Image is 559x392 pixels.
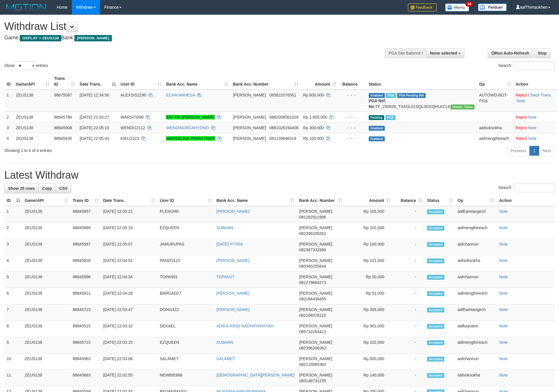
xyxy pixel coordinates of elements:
[514,184,555,192] input: Search:
[393,354,425,370] td: -
[498,61,555,70] label: Search:
[118,73,164,90] th: User ID: activate to sort column ascending
[4,73,14,90] th: ID
[393,206,425,223] td: -
[455,272,497,288] td: aafchannun
[299,258,332,263] span: [PERSON_NAME]
[157,272,214,288] td: TOPAN91
[529,146,539,156] a: 1
[101,321,157,337] td: [DATE] 22:03:32
[497,195,555,206] th: Action
[269,136,296,141] span: Copy 081239646319 to clipboard
[507,146,530,156] a: Previous
[70,288,101,304] td: 88845811
[455,223,497,239] td: aafmengthireach
[216,258,249,263] a: [PERSON_NAME]
[514,61,555,70] input: Search:
[4,90,14,112] td: 1
[120,93,146,97] span: ALEXSIS2290
[299,209,332,214] span: [PERSON_NAME]
[216,373,295,377] a: [DEMOGRAPHIC_DATA][PERSON_NAME]
[297,195,345,206] th: Bank Acc. Number: activate to sort column ascending
[455,304,497,321] td: aafEamtangech
[70,337,101,354] td: 88845715
[455,206,497,223] td: aafEamtangech
[157,304,214,321] td: DONI1422
[4,354,22,370] td: 10
[426,48,464,58] button: None selected
[455,195,497,206] th: Op: activate to sort column ascending
[299,346,326,350] span: Copy 082396206262 to clipboard
[20,35,61,41] span: OXPLAY > ZEUS138
[166,136,215,141] a: MARSELINA PRIMA FANTI
[70,255,101,272] td: 88845826
[14,61,36,70] select: Showentries
[70,272,101,288] td: 88845586
[299,313,326,318] span: Copy 082169378122 to clipboard
[427,373,444,378] span: Accepted
[345,354,393,370] td: Rp 500,000
[499,373,508,377] a: Note
[101,206,157,223] td: [DATE] 22:05:21
[513,112,557,122] td: ·
[299,340,332,345] span: [PERSON_NAME]
[70,321,101,337] td: 88845515
[299,280,326,285] span: Copy 081279684273 to clipboard
[369,136,385,141] span: Grabbed
[393,288,425,304] td: -
[455,255,497,272] td: aafsoksokha
[345,223,393,239] td: Rp 102,000
[425,195,455,206] th: Status: activate to sort column ascending
[299,373,332,377] span: [PERSON_NAME]
[70,370,101,386] td: 88845683
[513,133,557,144] td: ·
[101,195,157,206] th: Date Trans.: activate to sort column ascending
[70,239,101,255] td: 88845587
[4,145,228,153] div: Showing 1 to 4 of 4 entries
[216,291,249,296] a: [PERSON_NAME]
[345,370,393,386] td: Rp 140,000
[42,186,52,191] span: Copy
[70,354,101,370] td: 88845563
[393,304,425,321] td: -
[216,324,274,328] a: ADIKA RIFQI NADHIFIANSYAH
[345,272,393,288] td: Rp 50,000
[70,195,101,206] th: Trans ID: activate to sort column ascending
[369,93,385,98] span: Grabbed
[528,93,551,97] a: Check Trans
[499,340,508,345] a: Note
[269,115,298,119] span: Copy 0882008561029 to clipboard
[22,321,70,337] td: ZEUS138
[345,255,393,272] td: Rp 101,000
[22,337,70,354] td: ZEUS138
[54,136,72,141] span: 88845935
[445,3,469,11] img: Button%20Memo.svg
[4,133,14,144] td: 4
[22,304,70,321] td: ZEUS138
[101,370,157,386] td: [DATE] 22:02:55
[22,255,70,272] td: ZEUS138
[345,239,393,255] td: Rp 100,000
[166,93,195,97] a: ECHA MAHESA
[498,184,555,192] label: Search:
[157,321,214,337] td: DEKAEL
[233,136,266,141] span: [PERSON_NAME]
[4,184,39,193] a: Show 25 rows
[299,324,332,328] span: [PERSON_NAME]
[345,337,393,354] td: Rp 102,000
[164,73,230,90] th: Bank Acc. Name: activate to sort column ascending
[299,362,326,367] span: Copy 082133985384 to clipboard
[366,90,477,112] td: TF_250929_TXADL01SQL0CCQHLKCLK
[80,125,109,130] span: [DATE] 22:05:15
[477,122,513,133] td: aafsoksokha
[427,258,444,263] span: Accepted
[101,337,157,354] td: [DATE] 22:03:15
[101,354,157,370] td: [DATE] 22:03:06
[4,112,14,122] td: 2
[157,206,214,223] td: PLENORE
[303,125,324,130] span: Rp 300.000
[299,329,326,334] span: Copy 085732284413 to clipboard
[488,48,533,58] a: Run Auto-Refresh
[499,225,508,230] a: Note
[4,195,22,206] th: ID: activate to sort column descending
